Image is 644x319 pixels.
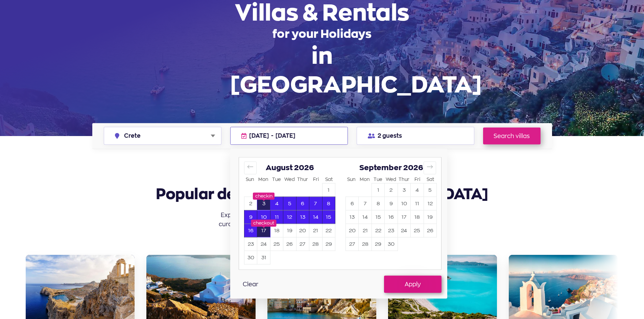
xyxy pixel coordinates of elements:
[322,224,335,237] td: Choose Saturday, August 22, 2026 as your start date.
[257,197,270,210] button: 3
[244,251,257,264] button: 30
[323,184,335,197] button: 1
[385,224,397,237] button: 23
[424,183,436,197] td: Choose Saturday, September 5, 2026 as your start date.
[266,163,293,172] span: August
[283,224,296,237] td: Choose Wednesday, August 19, 2026 as your start date.
[346,211,358,224] button: 13
[244,224,257,237] td: Choose Sunday, August 16, 2026 as your start date.
[372,197,384,210] td: Choose Tuesday, September 8, 2026 as your start date.
[271,133,273,139] span: -
[359,197,372,210] td: Choose Monday, September 7, 2026 as your start date.
[372,211,384,224] button: 15
[403,163,423,172] span: 2026
[257,251,270,264] button: 31
[230,127,348,145] button: [DATE] - [DATE]
[244,162,257,174] button: Move backward to switch to the previous month.
[296,224,309,237] button: 20
[322,183,335,197] td: Choose Saturday, August 1, 2026 as your start date.
[372,238,384,251] button: 29
[346,224,359,237] td: Choose Sunday, September 20, 2026 as your start date.
[372,210,384,224] td: Choose Tuesday, September 15, 2026 as your start date.
[283,197,296,210] td: Choose Wednesday, August 5, 2026 as your start date.
[346,224,358,237] button: 20
[296,197,309,210] button: 6
[357,127,474,145] button: 2 guests
[309,197,322,210] button: 7
[270,224,283,237] td: Choose Tuesday, August 18, 2026 as your start date.
[322,237,335,251] td: Choose Saturday, August 29, 2026 as your start date.
[270,237,283,251] td: Choose Tuesday, August 25, 2026 as your start date.
[283,238,296,251] button: 26
[359,238,371,251] button: 28
[359,211,371,224] button: 14
[346,210,359,224] td: Choose Sunday, September 13, 2026 as your start date.
[323,224,335,237] button: 22
[257,210,270,224] td: Choose Monday, August 10, 2026 as your start date.
[309,224,322,237] button: 21
[257,237,270,251] td: Choose Monday, August 24, 2026 as your start date.
[296,238,309,251] button: 27
[411,197,424,210] td: Choose Friday, September 11, 2026 as your start date.
[385,184,397,197] button: 2
[283,210,296,224] td: Choose Wednesday, August 12, 2026 as your start date.
[309,211,322,224] button: 14
[249,132,269,139] span: [DATE]
[372,224,384,237] td: Choose Tuesday, September 22, 2026 as your start date.
[309,197,322,210] td: Choose Friday, August 7, 2026 as your start date.
[384,276,442,293] button: Apply
[244,238,257,251] button: 23
[346,238,358,251] button: 27
[424,162,436,174] button: Move forward to switch to the next month.
[296,224,309,237] td: Choose Thursday, August 20, 2026 as your start date.
[244,197,257,210] td: Choose Sunday, August 2, 2026 as your start date.
[424,224,436,237] button: 26
[322,197,335,210] td: Choose Saturday, August 8, 2026 as your start date.
[398,224,410,237] button: 24
[483,127,541,144] a: Search villas
[296,211,309,224] button: 13
[398,197,410,210] td: Choose Thursday, September 10, 2026 as your start date.
[372,197,384,210] button: 8
[411,211,423,224] button: 18
[411,210,424,224] td: Choose Friday, September 18, 2026 as your start date.
[359,210,372,224] td: Choose Monday, September 14, 2026 as your start date.
[372,183,384,197] td: Choose Tuesday, September 1, 2026 as your start date.
[359,163,402,172] span: September
[257,224,270,237] button: 17
[385,183,398,197] td: Choose Wednesday, September 2, 2026 as your start date.
[359,224,371,237] button: 21
[270,197,283,210] button: 4
[346,197,359,210] td: Choose Sunday, September 6, 2026 as your start date.
[276,132,295,139] span: [DATE]
[257,197,270,210] td: Selected. Monday, August 3, 2026
[309,238,322,251] button: 28
[257,238,270,251] button: 24
[323,211,335,224] button: 15
[424,224,436,237] td: Choose Saturday, September 26, 2026 as your start date.
[294,163,314,172] span: 2026
[257,251,270,264] td: Choose Monday, August 31, 2026 as your start date.
[411,184,423,197] button: 4
[239,276,262,293] button: Clear
[244,210,257,224] td: Choose Sunday, August 9, 2026 as your start date.
[385,210,398,224] td: Choose Wednesday, September 16, 2026 as your start date.
[283,197,296,210] button: 5
[296,197,309,210] td: Choose Thursday, August 6, 2026 as your start date.
[385,211,397,224] button: 16
[424,211,436,224] button: 19
[244,211,257,224] button: 9
[398,211,410,224] button: 17
[346,197,358,210] button: 6
[270,211,283,224] button: 11
[270,210,283,224] td: Choose Tuesday, August 11, 2026 as your start date.
[359,237,372,251] td: Choose Monday, September 28, 2026 as your start date.
[424,184,436,197] button: 5
[244,224,257,237] button: 16
[398,184,410,197] button: 3
[398,183,410,197] td: Choose Thursday, September 3, 2026 as your start date.
[411,224,424,237] td: Choose Friday, September 25, 2026 as your start date.
[283,224,296,237] button: 19
[346,237,359,251] td: Choose Sunday, September 27, 2026 as your start date.
[398,224,410,237] td: Choose Thursday, September 24, 2026 as your start date.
